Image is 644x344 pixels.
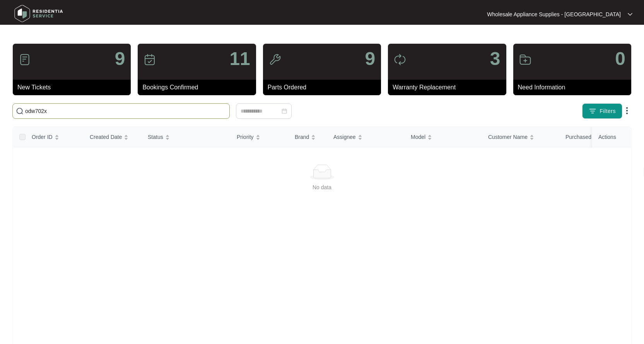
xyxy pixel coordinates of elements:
img: filter icon [589,107,596,115]
th: Created Date [84,127,142,147]
span: Priority [237,133,254,141]
span: Purchased From [565,133,605,141]
img: icon [394,53,406,66]
th: Purchased From [559,127,637,147]
span: Assignee [333,133,356,141]
img: icon [143,53,156,66]
th: Priority [231,127,289,147]
span: Order ID [32,133,53,141]
p: 11 [229,50,250,68]
p: Parts Ordered [268,83,381,92]
p: 9 [115,50,125,68]
img: search-icon [16,107,24,115]
img: dropdown arrow [628,12,632,16]
p: Need Information [518,83,631,92]
button: filter iconFilters [582,103,622,119]
p: 0 [615,50,625,68]
span: Status [148,133,163,141]
span: Created Date [90,133,122,141]
img: residentia service logo [12,2,66,25]
img: icon [269,53,281,66]
span: Brand [295,133,309,141]
p: Wholesale Appliance Supplies - [GEOGRAPHIC_DATA] [487,10,621,18]
th: Actions [592,127,631,147]
span: Model [411,133,425,141]
span: Filters [600,107,616,115]
th: Model [405,127,482,147]
p: 3 [490,50,501,68]
input: Search by Order Id, Assignee Name, Customer Name, Brand and Model [25,107,226,115]
th: Brand [289,127,327,147]
th: Status [142,127,231,147]
p: Warranty Replacement [393,83,506,92]
th: Order ID [26,127,84,147]
p: 9 [365,50,375,68]
span: Customer Name [488,133,528,141]
img: icon [19,53,31,66]
div: No data [22,183,622,192]
p: New Tickets [17,83,131,92]
th: Assignee [327,127,405,147]
img: dropdown arrow [622,106,632,115]
th: Customer Name [482,127,559,147]
p: Bookings Confirmed [142,83,256,92]
img: icon [519,53,531,66]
